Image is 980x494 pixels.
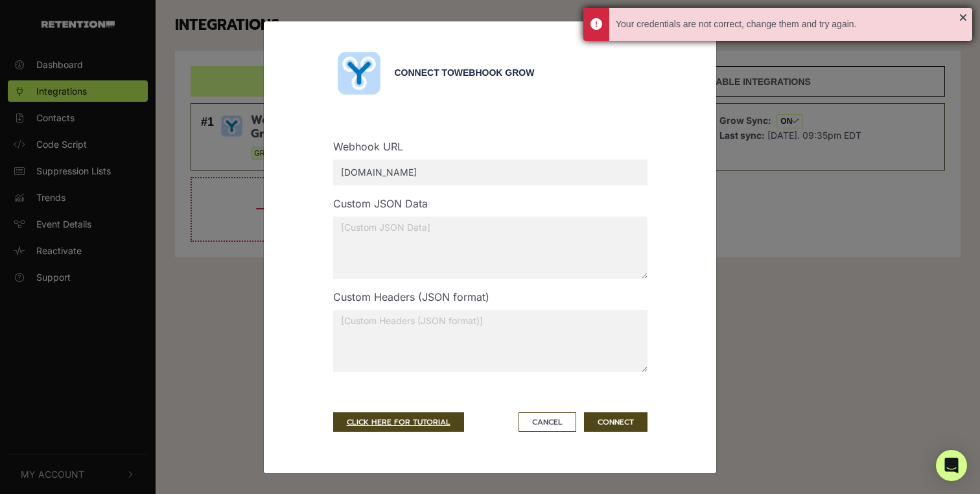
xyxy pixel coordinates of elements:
label: Custom JSON Data [333,196,428,211]
span: Webhook Grow [454,67,535,78]
div: Your credentials are not correct, change them and try again. [616,18,959,31]
div: Open Intercom Messenger [936,450,967,481]
div: Connect to [395,66,647,80]
input: [Webhook URL] [333,159,647,185]
label: Webhook URL [333,139,403,154]
img: Webhook Grow [333,47,385,99]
